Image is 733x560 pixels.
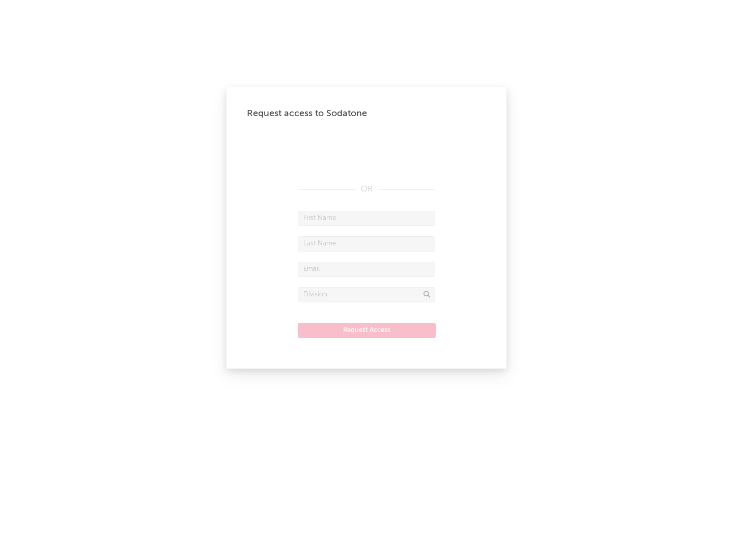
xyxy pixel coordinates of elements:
div: OR [298,183,435,195]
input: Division [298,287,435,302]
input: First Name [298,211,435,226]
input: Email [298,262,435,277]
input: Last Name [298,236,435,251]
button: Request Access [298,323,436,338]
div: Request access to Sodatone [247,107,486,120]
